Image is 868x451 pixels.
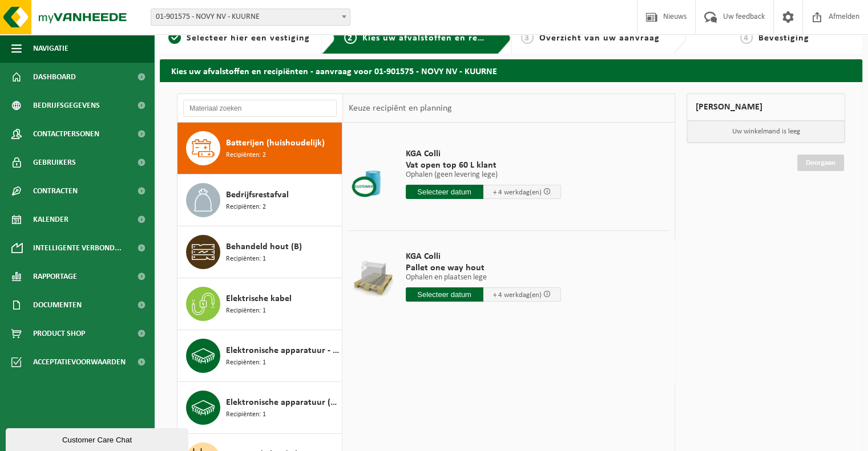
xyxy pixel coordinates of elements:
[226,188,289,202] span: Bedrijfsrestafval
[226,254,266,265] span: Recipiënten: 1
[226,202,266,213] span: Recipiënten: 2
[343,94,457,123] div: Keuze recipiënt en planning
[177,174,342,226] button: Bedrijfsrestafval Recipiënten: 2
[406,160,561,171] span: Vat open top 60 L klant
[687,121,845,143] p: Uw winkelmand is leeg
[151,9,350,26] span: 01-901575 - NOVY NV - KUURNE
[226,292,292,306] span: Elektrische kabel
[226,240,302,254] span: Behandeld hout (B)
[187,34,310,43] span: Selecteer hier een vestiging
[740,31,753,44] span: 4
[758,34,809,43] span: Bevestiging
[33,234,122,262] span: Intelligente verbond...
[406,171,561,179] p: Ophalen (geen levering lege)
[33,291,82,319] span: Documenten
[33,34,68,63] span: Navigatie
[226,136,325,150] span: Batterijen (huishoudelijk)
[183,100,337,117] input: Materiaal zoeken
[33,205,68,234] span: Kalender
[406,251,561,262] span: KGA Colli
[226,357,266,368] span: Recipiënten: 1
[797,155,844,171] a: Doorgaan
[6,426,191,451] iframe: chat widget
[168,31,181,44] span: 1
[539,34,660,43] span: Overzicht van uw aanvraag
[33,148,76,177] span: Gebruikers
[362,34,519,43] span: Kies uw afvalstoffen en recipiënten
[344,31,357,44] span: 2
[493,189,542,196] span: + 4 werkdag(en)
[226,396,339,409] span: Elektronische apparatuur (KV) koelvries (huishoudelijk)
[160,59,862,82] h2: Kies uw afvalstoffen en recipiënten - aanvraag voor 01-901575 - NOVY NV - KUURNE
[687,94,845,121] div: [PERSON_NAME]
[33,120,99,148] span: Contactpersonen
[33,319,85,348] span: Product Shop
[33,91,100,120] span: Bedrijfsgegevens
[226,409,266,420] span: Recipiënten: 1
[406,185,483,199] input: Selecteer datum
[406,148,561,160] span: KGA Colli
[406,262,561,274] span: Pallet one way hout
[177,123,342,174] button: Batterijen (huishoudelijk) Recipiënten: 2
[33,63,76,91] span: Dashboard
[165,31,313,45] a: 1Selecteer hier een vestiging
[406,274,561,282] p: Ophalen en plaatsen lege
[521,31,534,44] span: 3
[33,348,126,376] span: Acceptatievoorwaarden
[151,9,350,25] span: 01-901575 - NOVY NV - KUURNE
[226,150,266,161] span: Recipiënten: 2
[493,291,542,299] span: + 4 werkdag(en)
[177,382,342,434] button: Elektronische apparatuur (KV) koelvries (huishoudelijk) Recipiënten: 1
[406,287,483,302] input: Selecteer datum
[33,262,77,291] span: Rapportage
[177,226,342,278] button: Behandeld hout (B) Recipiënten: 1
[226,306,266,316] span: Recipiënten: 1
[226,344,339,357] span: Elektronische apparatuur - overige (OVE)
[177,330,342,382] button: Elektronische apparatuur - overige (OVE) Recipiënten: 1
[177,278,342,330] button: Elektrische kabel Recipiënten: 1
[33,177,78,205] span: Contracten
